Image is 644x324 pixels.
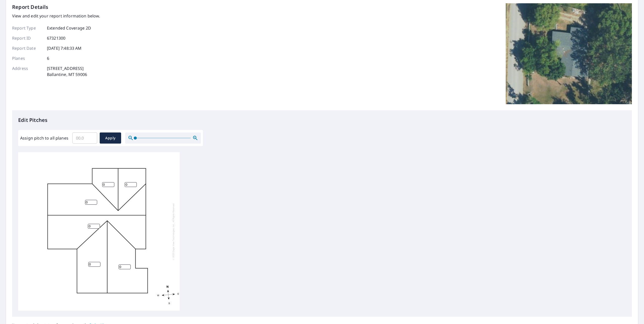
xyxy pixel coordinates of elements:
button: Apply [100,132,121,144]
p: 67321300 [47,35,65,41]
p: [STREET_ADDRESS] Ballantine, MT 59006 [47,65,87,77]
p: Extended Coverage 2D [47,25,91,31]
p: Address [12,65,42,77]
input: 00.0 [72,131,97,145]
img: Top image [506,3,632,104]
p: Report Details [12,3,48,11]
span: Apply [104,135,117,141]
label: Assign pitch to all planes [20,135,68,141]
p: Report ID [12,35,42,41]
p: Edit Pitches [18,116,626,124]
p: View and edit your report information below. [12,13,100,19]
p: 6 [47,55,49,61]
p: Report Date [12,45,42,51]
p: [DATE] 7:48:33 AM [47,45,82,51]
p: Planes [12,55,42,61]
p: Report Type [12,25,42,31]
